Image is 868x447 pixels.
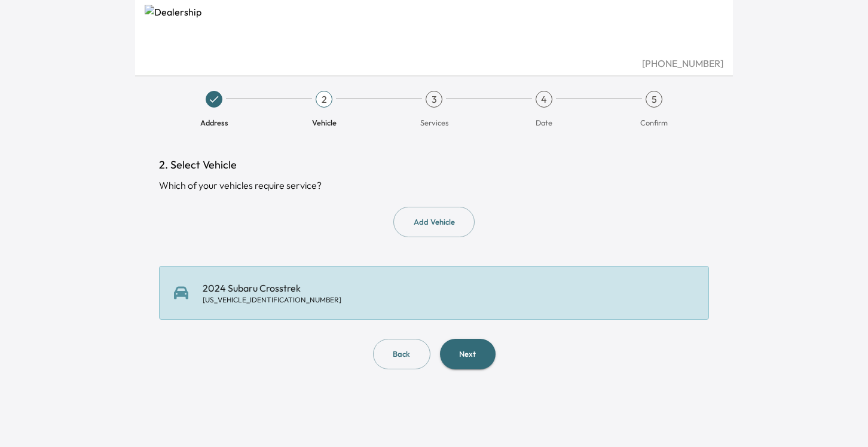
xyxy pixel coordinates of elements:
[373,339,430,369] button: Back
[393,207,475,237] button: Add Vehicle
[159,178,709,192] div: Which of your vehicles require service?
[640,117,668,128] span: Confirm
[200,117,228,128] span: Address
[426,91,442,108] div: 3
[312,117,337,128] span: Vehicle
[145,56,723,71] div: [PHONE_NUMBER]
[145,5,723,56] img: Dealership
[159,157,709,173] h1: 2. Select Vehicle
[203,295,341,305] div: [US_VEHICLE_IDENTIFICATION_NUMBER]
[203,281,341,305] div: 2024 Subaru Crosstrek
[536,117,552,128] span: Date
[646,91,662,108] div: 5
[420,117,448,128] span: Services
[316,91,332,108] div: 2
[536,91,552,108] div: 4
[440,339,496,369] button: Next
